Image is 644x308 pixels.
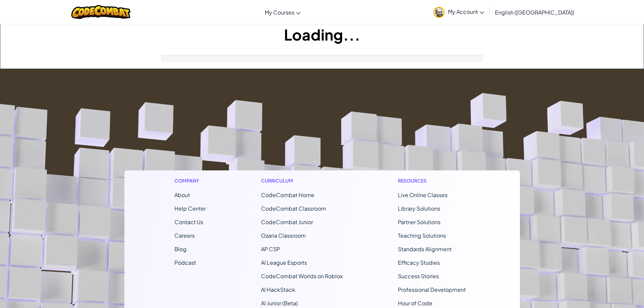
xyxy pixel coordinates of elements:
[261,259,307,266] a: AI League Esports
[495,9,574,16] span: English ([GEOGRAPHIC_DATA])
[398,259,440,266] a: Efficacy Studies
[174,259,196,266] a: Podcast
[398,232,446,239] a: Teaching Solutions
[398,191,448,198] a: Live Online Classes
[0,24,644,45] h1: Loading...
[174,245,187,253] a: Blog
[398,177,470,184] h1: Resources
[261,218,313,226] a: CodeCombat Junior
[398,245,452,253] a: Standards Alignment
[261,232,306,239] a: Ozaria Classroom
[261,245,280,253] a: AP CSP
[398,286,466,293] a: Professional Development
[261,300,298,307] a: AI Junior (Beta)
[261,191,314,198] span: CodeCombat Home
[430,1,487,23] a: My Account
[448,8,484,15] span: My Account
[261,273,343,280] a: CodeCombat Worlds on Roblox
[174,218,203,226] span: Contact Us
[174,177,206,184] h1: Company
[261,286,295,293] a: AI HackStack
[71,5,130,19] img: CodeCombat logo
[174,191,190,198] a: About
[261,3,304,21] a: My Courses
[398,273,439,280] a: Success Stories
[261,177,343,184] h1: Curriculum
[261,205,326,212] a: CodeCombat Classroom
[398,218,440,226] a: Partner Solutions
[433,7,445,18] img: avatar
[265,9,294,16] span: My Courses
[398,205,440,212] a: Library Solutions
[174,205,206,212] a: Help Center
[398,300,432,307] a: Hour of Code
[492,3,578,21] a: English ([GEOGRAPHIC_DATA])
[174,232,195,239] a: Careers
